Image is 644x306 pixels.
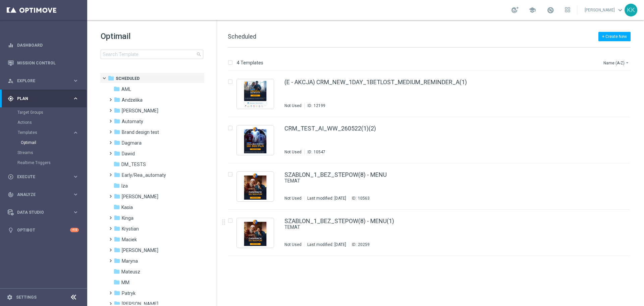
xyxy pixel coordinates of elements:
[108,75,114,82] i: folder
[114,225,120,232] i: folder
[584,5,625,15] a: [PERSON_NAME]keyboard_arrow_down
[196,52,202,57] span: search
[284,149,302,155] div: Not Used
[221,71,643,117] div: Press SPACE to select this row.
[122,118,143,124] span: Automaty
[7,294,13,300] i: settings
[314,149,325,155] div: 10547
[122,108,158,114] span: Antoni L.
[16,295,37,299] a: Settings
[17,107,87,117] div: Target Groups
[8,221,79,239] div: Optibot
[8,209,72,215] div: Data Studio
[17,117,87,127] div: Actions
[113,268,120,275] i: folder
[122,226,139,232] span: Krystian
[122,194,158,200] span: Kamil N.
[603,59,631,67] button: Name (A-Z)arrow_drop_down
[17,210,72,214] span: Data Studio
[17,79,72,83] span: Explore
[121,183,128,189] span: Iza
[17,150,70,155] a: Streams
[7,192,79,197] div: track_changes Analyze keyboard_arrow_right
[284,224,586,231] a: TEMAT
[7,43,79,48] div: equalizer Dashboard
[358,242,370,247] div: 20259
[284,79,467,85] a: (E - AKCJA) CRM_NEW_1DAY_1BETLOST_MEDIUM_REMINDER_A(1)
[221,163,643,210] div: Press SPACE to select this row.
[122,140,142,146] span: Dagmara
[122,237,137,243] span: Maciek
[21,140,70,145] a: Optimail
[8,96,14,102] i: gps_fixed
[616,6,624,14] span: keyboard_arrow_down
[113,86,120,92] i: folder
[17,127,87,148] div: Templates
[113,279,120,286] i: folder
[238,81,272,107] img: 12199.jpeg
[7,227,79,233] button: lightbulb Optibot +10
[17,221,70,239] a: Optibot
[17,193,72,197] span: Analyze
[121,269,140,275] span: Mateusz
[8,96,72,102] div: Plan
[17,97,72,101] span: Plan
[8,42,14,48] i: equalizer
[72,78,79,84] i: keyboard_arrow_right
[625,4,637,16] div: KK
[7,174,79,180] div: play_circle_outline Execute keyboard_arrow_right
[625,60,630,65] i: arrow_drop_down
[114,129,120,135] i: folder
[113,182,120,189] i: folder
[122,290,136,296] span: Patryk
[17,148,87,158] div: Streams
[72,209,79,215] i: keyboard_arrow_right
[8,192,14,198] i: track_changes
[114,118,120,124] i: folder
[8,192,72,198] div: Analyze
[113,204,120,210] i: folder
[17,110,70,115] a: Target Groups
[7,78,79,84] button: person_search Explore keyboard_arrow_right
[122,97,143,103] span: Andżelika
[305,149,325,155] div: ID:
[121,161,146,167] span: DM_TESTS
[8,36,79,54] div: Dashboard
[114,214,120,221] i: folder
[17,175,72,179] span: Execute
[72,191,79,198] i: keyboard_arrow_right
[122,172,166,178] span: Early/Rea_automaty
[284,242,302,247] div: Not Used
[121,279,129,286] span: MM
[221,210,643,256] div: Press SPACE to select this row.
[21,138,87,148] div: Optimail
[122,151,135,157] span: Dawid
[101,31,203,42] h1: Optimail
[122,129,159,135] span: Brand design test
[122,215,133,221] span: Kinga
[114,107,120,114] i: folder
[314,103,325,108] div: 12199
[72,173,79,180] i: keyboard_arrow_right
[7,60,79,66] button: Mission Control
[114,171,120,178] i: folder
[17,158,87,168] div: Realtime Triggers
[284,218,394,224] a: SZABLON_1_BEZ_STEPOW(8) - MENU(1)
[221,117,643,163] div: Press SPACE to select this row.
[237,60,263,66] p: 4 Templates
[305,242,349,247] div: Last modified: [DATE]
[17,160,70,165] a: Realtime Triggers
[122,247,158,253] span: Marcin G.
[7,210,79,215] button: Data Studio keyboard_arrow_right
[8,78,14,84] i: person_search
[8,174,14,180] i: play_circle_outline
[284,178,586,184] a: TEMAT
[8,174,72,180] div: Execute
[18,131,72,135] div: Templates
[284,224,602,231] div: TEMAT
[114,150,120,157] i: folder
